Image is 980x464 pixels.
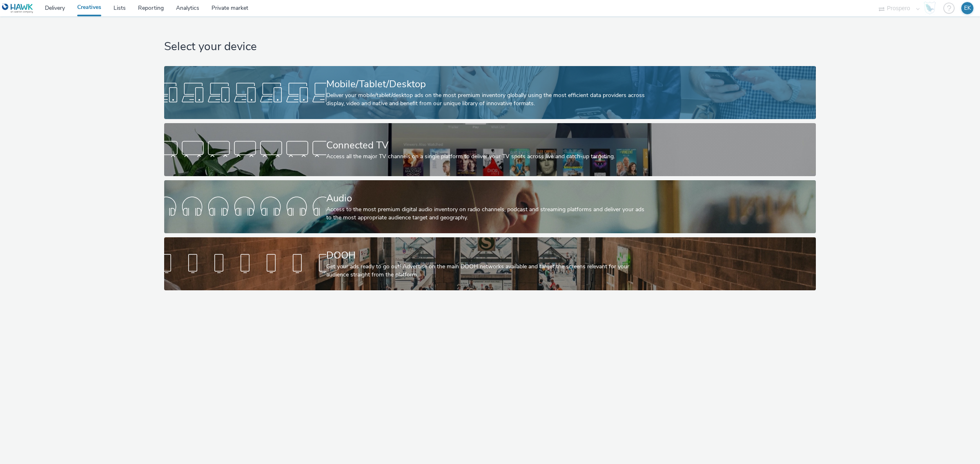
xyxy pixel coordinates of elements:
[326,77,650,91] div: Mobile/Tablet/Desktop
[924,2,936,15] img: Hawk Academy
[164,66,815,119] a: Mobile/Tablet/DesktopDeliver your mobile/tablet/desktop ads on the most premium inventory globall...
[964,2,971,14] div: EK
[326,248,650,263] div: DOOH
[326,263,650,279] div: Get your ads ready to go out! Advertise on the main DOOH networks available and target the screen...
[164,180,815,233] a: AudioAccess to the most premium digital audio inventory on radio channels, podcast and streaming ...
[326,205,650,222] div: Access to the most premium digital audio inventory on radio channels, podcast and streaming platf...
[326,191,650,205] div: Audio
[326,152,650,161] div: Access all the major TV channels on a single platform to deliver your TV spots across live and ca...
[164,237,815,290] a: DOOHGet your ads ready to go out! Advertise on the main DOOH networks available and target the sc...
[2,3,33,13] img: undefined Logo
[326,91,650,108] div: Deliver your mobile/tablet/desktop ads on the most premium inventory globally using the most effi...
[326,138,650,152] div: Connected TV
[924,2,939,15] a: Hawk Academy
[164,39,815,55] h1: Select your device
[164,123,815,176] a: Connected TVAccess all the major TV channels on a single platform to deliver your TV spots across...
